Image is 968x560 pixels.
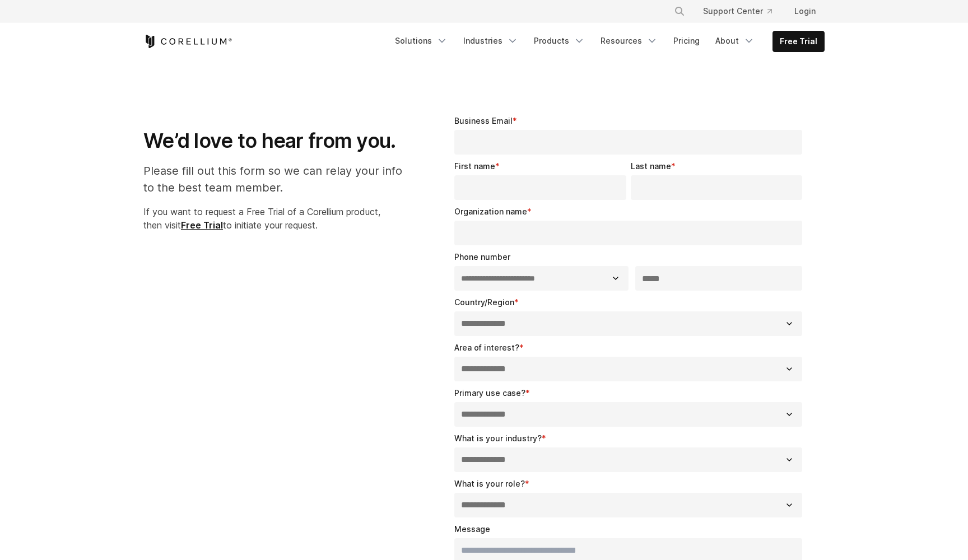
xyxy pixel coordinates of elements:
p: Please fill out this form so we can relay your info to the best team member. [143,162,414,196]
a: Support Center [694,1,781,21]
span: First name [454,161,495,171]
span: Organization name [454,207,527,216]
a: Solutions [388,31,454,51]
div: Navigation Menu [388,31,825,52]
a: Corellium Home [143,35,232,48]
span: Primary use case? [454,388,525,398]
span: Phone number [454,252,510,262]
a: Industries [457,31,525,51]
span: What is your industry? [454,433,542,443]
a: Free Trial [773,31,824,52]
a: About [709,31,761,51]
a: Pricing [667,31,706,51]
a: Free Trial [181,220,223,231]
h1: We’d love to hear from you. [143,128,414,153]
span: Area of interest? [454,343,519,352]
span: Business Email [454,116,513,125]
a: Login [785,1,825,21]
a: Products [527,31,592,51]
p: If you want to request a Free Trial of a Corellium product, then visit to initiate your request. [143,205,414,232]
span: Message [454,524,490,534]
span: Country/Region [454,297,514,307]
a: Resources [594,31,664,51]
div: Navigation Menu [660,1,825,21]
button: Search [669,1,690,21]
span: What is your role? [454,479,525,488]
span: Last name [631,161,671,171]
